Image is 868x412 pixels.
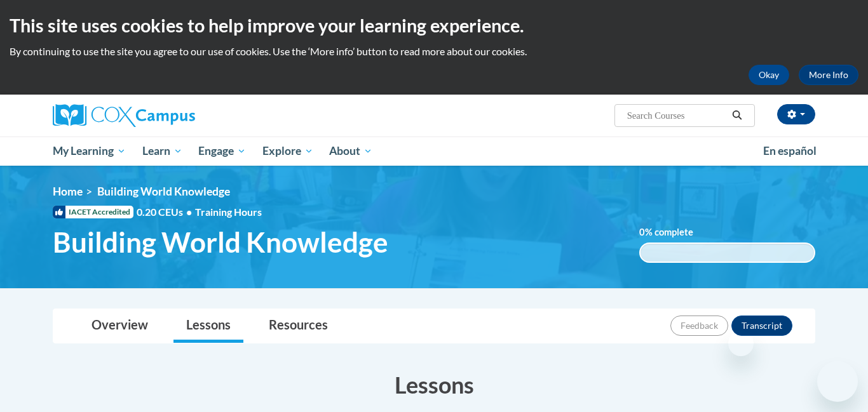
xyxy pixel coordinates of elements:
h3: Lessons [53,369,815,401]
span: Training Hours [195,206,262,218]
button: Okay [749,65,789,85]
button: Feedback [670,316,728,336]
h2: This site uses cookies to help improve your learning experience. [10,13,858,38]
a: Resources [256,309,341,343]
label: % complete [639,225,712,239]
a: Explore [254,136,322,166]
a: Lessons [173,309,243,343]
button: Account Settings [777,104,815,124]
span: Building World Knowledge [97,185,230,198]
span: My Learning [53,143,126,159]
div: Main menu [34,136,834,166]
span: 0.20 CEUs [137,205,195,219]
a: En español [755,138,825,164]
a: More Info [799,65,858,85]
span: Building World Knowledge [53,225,388,259]
img: Cox Campus [53,104,195,127]
a: Engage [190,136,254,166]
a: Cox Campus [53,104,294,127]
a: Home [53,185,83,198]
iframe: Button to launch messaging window [817,361,858,402]
a: About [322,136,381,166]
span: En español [763,144,817,157]
input: Search Courses [626,108,728,123]
iframe: Close message [728,331,754,356]
span: 0 [639,227,645,237]
a: My Learning [44,136,134,166]
a: Overview [79,309,161,343]
button: Search [728,108,747,123]
button: Transcript [731,316,792,336]
span: IACET Accredited [53,206,133,218]
span: Learn [142,143,182,159]
span: About [329,143,372,159]
a: Learn [134,136,191,166]
span: Explore [262,143,313,159]
span: • [186,206,192,218]
span: Engage [198,143,246,159]
p: By continuing to use the site you agree to our use of cookies. Use the ‘More info’ button to read... [10,44,858,58]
